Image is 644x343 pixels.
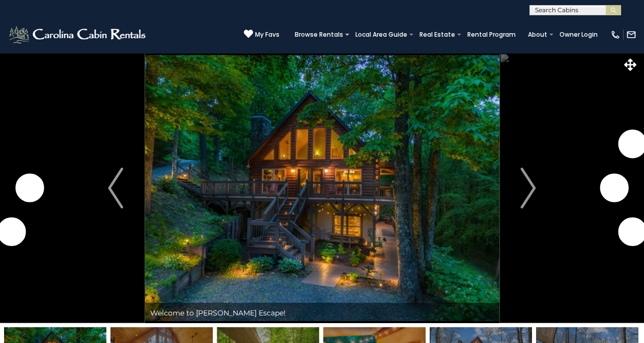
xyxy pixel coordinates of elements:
[626,30,636,40] img: mail-regular-white.png
[462,28,521,42] a: Rental Program
[499,53,557,323] button: Next
[108,168,123,208] img: arrow
[523,28,552,42] a: About
[414,28,460,42] a: Real Estate
[290,28,348,42] a: Browse Rentals
[521,168,536,208] img: arrow
[244,29,279,40] a: My Favs
[145,303,499,323] div: Welcome to [PERSON_NAME] Escape!
[350,28,412,42] a: Local Area Guide
[87,53,145,323] button: Previous
[8,24,149,45] img: White-1-2.png
[255,30,279,39] span: My Favs
[554,28,603,42] a: Owner Login
[610,30,621,40] img: phone-regular-white.png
